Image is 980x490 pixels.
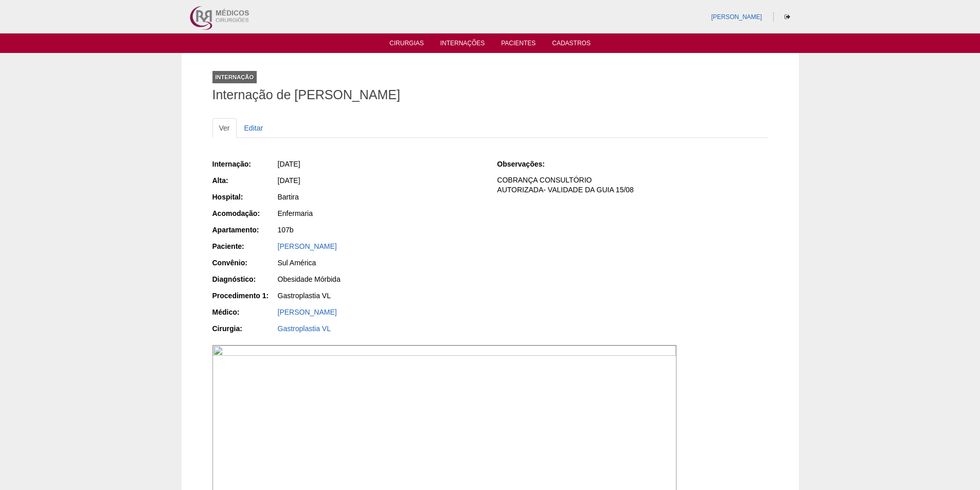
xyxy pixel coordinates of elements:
[212,88,768,101] h1: Internação de [PERSON_NAME]
[711,13,762,21] a: [PERSON_NAME]
[785,14,790,20] i: Sair
[278,291,483,301] div: Gastroplastia VL
[497,159,561,169] div: Observações:
[212,208,277,219] div: Acomodação:
[552,40,591,50] a: Cadastros
[278,242,337,250] a: [PERSON_NAME]
[278,192,483,202] div: Bartira
[238,118,270,138] a: Editar
[278,225,483,235] div: 107b
[212,307,277,317] div: Médico:
[440,40,485,50] a: Internações
[212,192,277,202] div: Hospital:
[278,274,483,284] div: Obesidade Mórbida
[212,241,277,251] div: Paciente:
[278,160,300,168] span: [DATE]
[278,308,337,316] a: [PERSON_NAME]
[212,71,257,83] div: Internação
[278,324,331,333] a: Gastroplastia VL
[278,258,483,268] div: Sul América
[212,159,277,169] div: Internação:
[278,208,483,219] div: Enfermaria
[212,274,277,284] div: Diagnóstico:
[212,225,277,235] div: Apartamento:
[278,176,300,185] span: [DATE]
[212,175,277,186] div: Alta:
[212,118,237,138] a: Ver
[501,40,536,50] a: Pacientes
[497,175,768,195] p: COBRANÇA CONSULTÓRIO AUTORIZADA- VALIDADE DA GUIA 15/08
[212,291,277,301] div: Procedimento 1:
[212,258,277,268] div: Convênio:
[212,323,277,334] div: Cirurgia:
[389,40,424,50] a: Cirurgias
